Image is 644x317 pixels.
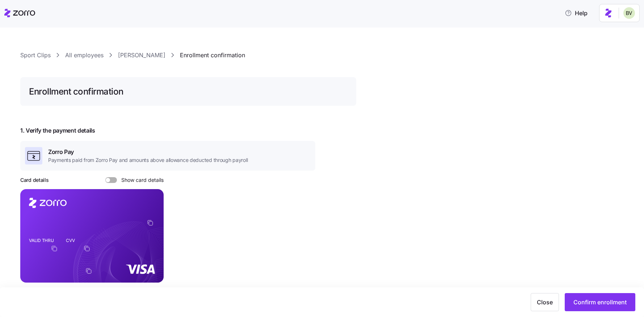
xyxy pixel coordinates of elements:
button: copy-to-clipboard [51,245,58,252]
tspan: VALID THRU [29,238,54,243]
span: Confirm enrollment [573,298,627,306]
span: Close [537,298,553,306]
img: 676487ef2089eb4995defdc85707b4f5 [623,7,635,19]
button: copy-to-clipboard [147,220,153,226]
button: Help [559,6,593,20]
a: Sport Clips [20,51,51,60]
button: copy-to-clipboard [85,268,92,274]
span: Zorro Pay [48,147,248,157]
span: Payments paid from Zorro Pay and amounts above allowance deducted through payroll [48,157,248,164]
span: Help [565,9,588,17]
h1: Enrollment confirmation [29,86,123,97]
tspan: CVV [66,238,75,243]
a: [PERSON_NAME] [118,51,165,60]
a: Enrollment confirmation [180,51,245,60]
button: Confirm enrollment [565,293,635,311]
button: Close [531,293,559,311]
span: 1. Verify the payment details [20,126,315,135]
h3: Card details [20,176,49,184]
span: Show card details [117,177,164,183]
button: copy-to-clipboard [84,245,90,252]
a: All employees [65,51,104,60]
